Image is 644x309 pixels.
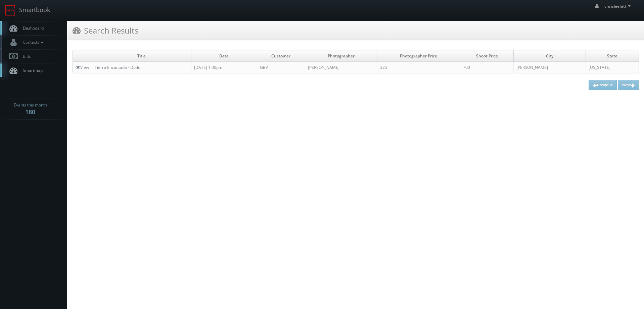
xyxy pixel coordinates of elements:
td: [PERSON_NAME] [305,62,377,73]
span: chrisleefatt [604,3,633,9]
td: [DATE] 1:00pm [191,62,257,73]
h3: Search Results [73,25,138,36]
td: Photographer [305,50,377,62]
td: Title [92,50,191,62]
td: Date [191,50,257,62]
td: Shoot Price [460,50,514,62]
td: Photographer Price [377,50,460,62]
span: Events this month [14,102,47,108]
span: Dashboard [19,25,44,31]
img: smartbook-logo.png [5,5,16,16]
span: Smartmap [19,68,43,73]
td: [PERSON_NAME] [513,62,586,73]
td: [US_STATE] [586,62,639,73]
a: View [76,64,89,70]
strong: 180 [25,108,35,116]
a: Tierra Encantada - Dodd [95,64,140,70]
span: Bids [19,53,31,59]
td: State [586,50,639,62]
td: 700 [460,62,514,73]
td: Customer [257,50,305,62]
span: Contacts [19,39,45,45]
td: City [513,50,586,62]
td: GBV [257,62,305,73]
td: 325 [377,62,460,73]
